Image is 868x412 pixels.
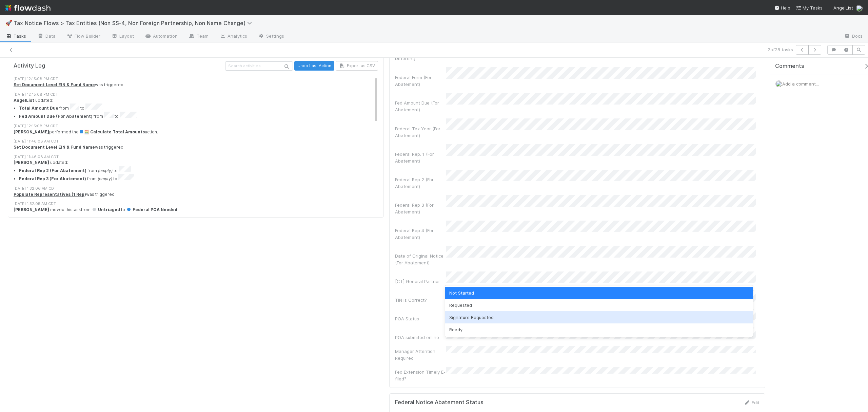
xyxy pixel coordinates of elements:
[225,61,293,71] input: Search activities...
[14,201,385,207] div: [DATE] 1:32:05 AM CDT
[92,207,120,212] span: Untriaged
[98,168,113,173] em: (empty)
[336,61,378,71] button: Export as CSV
[126,207,177,212] span: Federal POA Needed
[214,31,253,42] a: Analytics
[395,334,446,341] div: POA submited online
[856,5,863,12] img: avatar_d45d11ee-0024-4901-936f-9df0a9cc3b4e.png
[14,192,86,197] a: Populate Representatives (1 Rep)
[19,106,58,111] strong: Total Amount Due
[294,61,334,71] button: Undo Last Action
[14,207,49,212] strong: [PERSON_NAME]
[445,311,752,323] div: Signature Requested
[782,81,819,87] span: Add a comment...
[19,166,385,174] li: from to
[796,4,823,11] a: My Tasks
[14,98,34,103] strong: AngelList
[445,287,752,299] div: Not Started
[98,176,112,181] em: (empty)
[395,369,446,382] div: Fed Extension Timely E-filed?
[14,82,95,87] a: Set Document Level EIN & Fund Name
[183,31,214,42] a: Team
[445,299,752,311] div: Requested
[14,144,385,150] div: was triggered
[14,191,385,198] div: was triggered
[395,278,446,285] div: [CT] General Partner
[139,31,183,42] a: Automation
[833,5,853,11] span: AngelList
[395,99,446,113] div: Fed Amount Due (For Abatement)
[395,74,446,88] div: Federal Form (For Abatement)
[395,151,446,164] div: Federal Rep. 1 (For Abatement)
[5,2,51,14] img: logo-inverted-e16ddd16eac7371096b0.svg
[14,186,385,191] div: [DATE] 1:32:06 AM CDT
[768,46,793,53] span: 2 of 28 tasks
[19,176,86,181] strong: Federal Rep 3 (For Abatement)
[14,160,49,165] strong: [PERSON_NAME]
[5,20,12,26] span: 🚀
[14,76,385,82] div: [DATE] 12:15:08 PM CDT
[19,112,385,120] li: from to
[14,20,255,26] span: Tax Notice Flows > Tax Entities (Non SS-4, Non Foreign Partnership, Non Name Change)
[839,31,868,42] a: Docs
[395,176,446,190] div: Federal Rep 2 (For Abatement)
[395,202,446,215] div: Federal Rep 3 (For Abatement)
[14,138,385,144] div: [DATE] 11:46:08 AM CDT
[32,31,61,42] a: Data
[395,315,446,322] div: POA Status
[19,174,385,182] li: from to
[775,80,782,87] img: avatar_d45d11ee-0024-4901-936f-9df0a9cc3b4e.png
[14,92,385,97] div: [DATE] 12:15:08 PM CDT
[14,129,385,135] div: performed the action.
[14,154,385,160] div: [DATE] 11:46:08 AM CDT
[14,123,385,129] div: [DATE] 12:15:08 PM CDT
[14,129,49,134] strong: [PERSON_NAME]
[66,33,100,39] span: Flow Builder
[796,5,823,11] span: My Tasks
[744,400,759,405] a: Edit
[14,145,95,150] a: Set Document Level EIN & Fund Name
[395,297,446,303] div: TIN is Correct?
[19,168,86,173] strong: Federal Rep 2 (For Abatement)
[106,31,139,42] a: Layout
[395,227,446,241] div: Federal Rep 4 (For Abatement)
[14,207,385,213] div: moved this task from to
[774,4,790,11] div: Help
[14,82,385,88] div: was triggered
[395,348,446,361] div: Manager Attention Required
[14,62,224,69] h5: Activity Log
[395,125,446,139] div: Federal Tax Year (For Abatement)
[61,31,106,42] a: Flow Builder
[19,114,93,119] strong: Fed Amount Due (For Abatement)
[445,323,752,336] div: Ready
[5,33,26,39] span: Tasks
[14,160,385,182] div: updated:
[253,31,290,42] a: Settings
[775,63,804,70] span: Comments
[14,97,385,120] div: updated:
[79,129,145,134] a: 🧮 Calculate Total Amounts
[19,104,385,112] li: from to
[395,399,484,406] h5: Federal Notice Abatement Status
[395,252,446,266] div: Date of Original Notice (For Abatement)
